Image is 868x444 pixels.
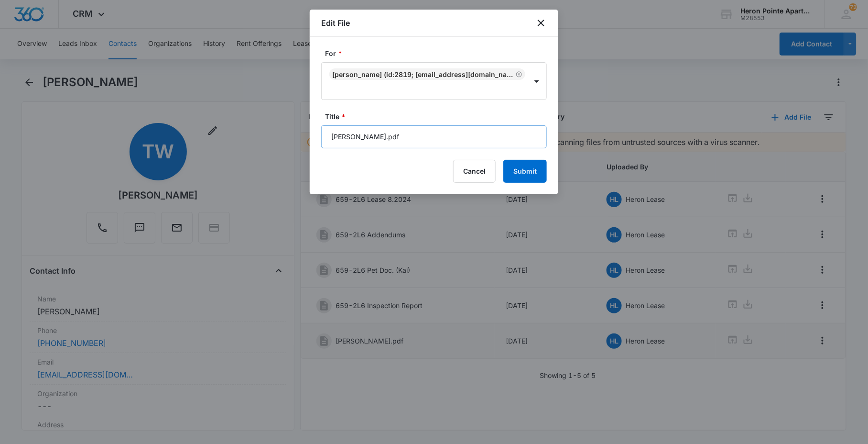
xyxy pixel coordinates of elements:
div: [PERSON_NAME] (ID:2819; [EMAIL_ADDRESS][DOMAIN_NAME]; 9705027075) [332,70,514,78]
button: close [535,17,547,29]
div: Remove Tera Wessel (ID:2819; wesseltera42@gmail.com; 9705027075) [514,71,522,78]
button: Submit [503,160,547,183]
input: Title [321,125,547,148]
button: Cancel [453,160,496,183]
label: For [325,48,551,58]
label: Title [325,111,551,122]
h1: Edit File [321,17,350,29]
